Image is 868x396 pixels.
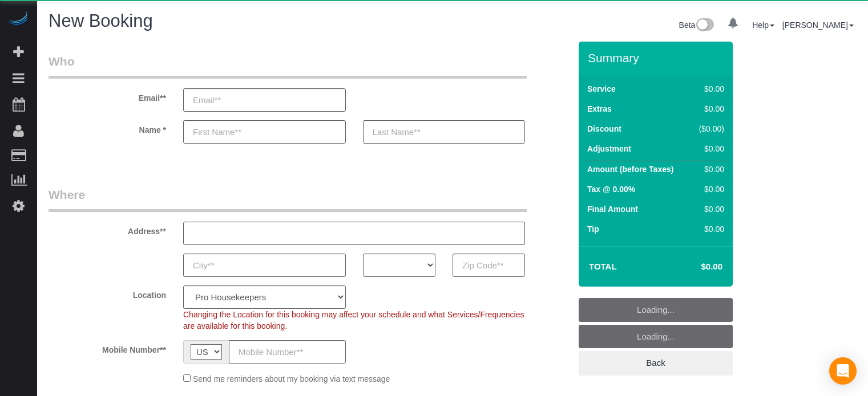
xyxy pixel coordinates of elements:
span: Send me reminders about my booking via text message [193,374,390,383]
legend: Who [49,53,527,79]
div: $0.00 [694,103,724,115]
h3: Summary [588,51,727,64]
div: $0.00 [694,223,724,235]
label: Name * [40,120,175,136]
a: Help [752,21,774,30]
input: Last Name** [363,120,526,144]
img: Automaid Logo [7,11,30,27]
h4: $0.00 [667,262,722,272]
a: Back [579,351,733,375]
img: New interface [695,18,714,33]
strong: Total [589,262,617,271]
div: $0.00 [694,83,724,95]
label: Final Amount [587,203,638,215]
span: Changing the Location for this booking may affect your schedule and what Services/Frequencies are... [183,310,524,330]
a: Beta [679,21,714,30]
span: New Booking [49,11,153,31]
div: $0.00 [694,164,724,175]
input: Zip Code** [453,254,525,277]
label: Discount [587,123,621,134]
input: Mobile Number** [229,340,346,364]
label: Adjustment [587,143,631,154]
div: $0.00 [694,183,724,195]
a: [PERSON_NAME] [782,21,854,30]
label: Amount (before Taxes) [587,164,673,175]
div: ($0.00) [694,123,724,134]
input: First Name** [183,120,346,144]
div: $0.00 [694,143,724,154]
label: Location [40,285,175,301]
label: Mobile Number** [40,340,175,356]
label: Tax @ 0.00% [587,183,635,195]
div: $0.00 [694,203,724,215]
div: Open Intercom Messenger [829,357,857,385]
label: Service [587,83,616,95]
label: Tip [587,223,599,235]
legend: Where [49,186,527,212]
label: Extras [587,103,612,115]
